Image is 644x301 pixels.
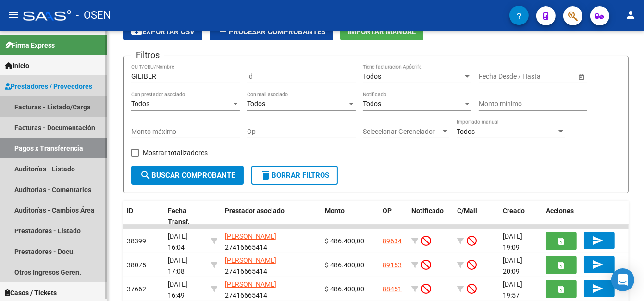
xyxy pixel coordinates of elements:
span: $ 486.400,00 [325,237,364,245]
mat-icon: send [592,259,604,270]
span: Notificado [411,207,444,215]
span: Todos [131,100,149,108]
span: Firma Express [5,40,55,50]
button: Exportar CSV [123,23,202,40]
span: $ 486.400,00 [325,285,364,293]
span: Prestadores / Proveedores [5,81,92,92]
span: Casos / Tickets [5,288,57,298]
mat-icon: menu [8,9,19,21]
span: Creado [503,207,525,215]
span: Mostrar totalizadores [143,147,208,158]
a: 89634 [383,237,402,245]
span: - OSEN [76,5,111,26]
span: Todos [363,100,381,108]
span: Importar Manual [348,27,416,36]
span: Seleccionar Gerenciador [363,128,441,136]
h3: Filtros [131,48,164,62]
datatable-header-cell: Prestador asociado [221,201,321,232]
span: [DATE] 16:04 [168,232,187,251]
span: 38399 [127,237,146,245]
mat-icon: cloud_download [131,25,142,37]
a: 88451 [383,285,402,293]
span: 27416665414 [225,256,276,275]
button: Procesar Comprobantes [210,23,333,40]
span: Exportar CSV [131,27,195,36]
mat-icon: search [140,169,151,181]
datatable-header-cell: C/Mail [453,201,499,232]
datatable-header-cell: Acciones [542,201,629,232]
span: [DATE] 19:09 [503,232,522,251]
datatable-header-cell: Fecha Transf. [164,201,207,232]
span: [DATE] 16:49 [168,280,187,299]
mat-icon: person [625,9,636,21]
span: C/Mail [457,207,477,215]
span: ID [127,207,133,215]
span: 27416665414 [225,280,276,299]
input: Fecha fin [522,72,569,81]
mat-icon: delete [260,169,272,181]
span: [PERSON_NAME] [225,232,276,240]
span: $ 486.400,00 [325,261,364,269]
datatable-header-cell: OP [379,201,408,232]
span: 38075 [127,261,146,269]
span: 37662 [127,285,146,293]
span: [DATE] 20:09 [503,256,522,275]
span: Acciones [546,207,574,215]
span: [DATE] 19:57 [503,280,522,299]
span: Inicio [5,60,29,71]
span: [PERSON_NAME] [225,280,276,288]
datatable-header-cell: Creado [499,201,542,232]
span: Borrar Filtros [260,171,329,180]
span: Buscar Comprobante [140,171,235,180]
datatable-header-cell: ID [123,201,164,232]
button: Open calendar [576,72,586,82]
a: 89153 [383,261,402,269]
mat-icon: send [592,235,604,246]
span: Todos [457,128,475,135]
datatable-header-cell: Notificado [408,201,453,232]
span: Todos [247,100,265,108]
mat-icon: send [592,283,604,294]
span: 27416665414 [225,232,276,251]
span: Monto [325,207,345,215]
span: Fecha Transf. [168,207,190,226]
span: Prestador asociado [225,207,285,215]
mat-icon: add [217,25,229,37]
span: [DATE] 17:08 [168,256,187,275]
datatable-header-cell: Monto [321,201,379,232]
input: Fecha inicio [479,72,514,81]
div: Open Intercom Messenger [611,268,634,291]
span: Todos [363,72,381,80]
button: Borrar Filtros [251,166,338,185]
span: [PERSON_NAME] [225,256,276,264]
button: Importar Manual [340,23,423,40]
span: Procesar Comprobantes [217,27,325,36]
button: Buscar Comprobante [131,166,244,185]
span: OP [383,207,392,215]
